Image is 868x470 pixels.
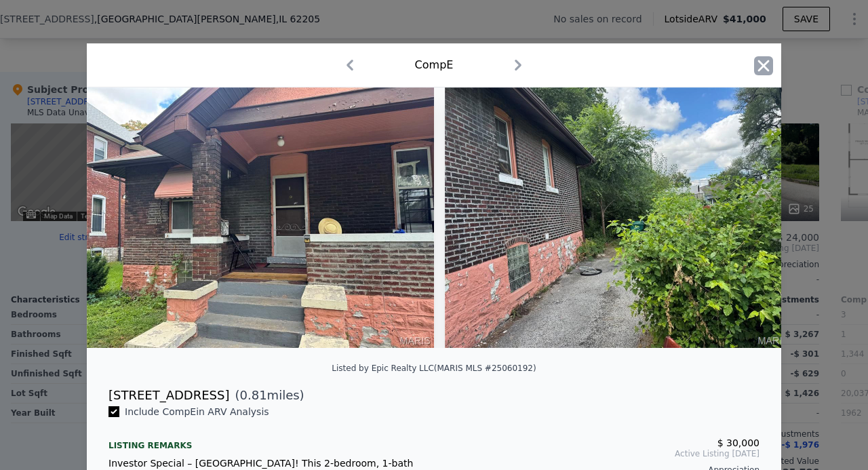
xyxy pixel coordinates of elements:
[240,388,267,402] span: 0.81
[717,437,759,448] span: $ 30,000
[119,406,275,417] span: Include Comp E in ARV Analysis
[445,448,759,459] span: Active Listing [DATE]
[229,386,304,405] span: ( miles)
[87,87,434,348] img: Property Img
[108,386,229,405] div: [STREET_ADDRESS]
[108,429,423,451] div: Listing remarks
[332,364,536,373] div: Listed by Epic Realty LLC (MARIS MLS #25060192)
[415,57,454,73] div: Comp E
[445,87,792,348] img: Property Img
